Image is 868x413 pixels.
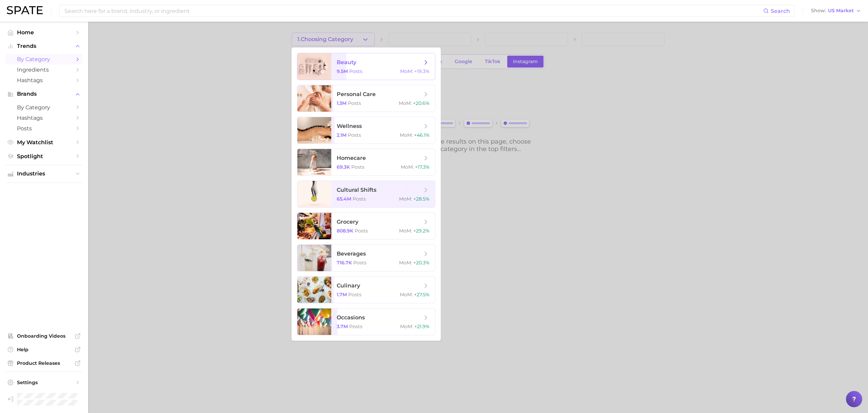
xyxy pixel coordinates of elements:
button: ShowUS Market [809,6,863,15]
span: +17.3% [415,164,430,170]
span: +28.5% [413,196,430,202]
a: Product Releases [5,358,83,368]
input: Search here for a brand, industry, or ingredient [64,5,763,17]
span: Posts [349,323,362,330]
span: Show [811,9,826,13]
span: grocery [337,219,358,225]
span: beverages [337,250,366,257]
span: +20.3% [413,260,430,266]
span: +20.6% [413,100,430,106]
a: Log out. Currently logged in as Brennan McVicar with e-mail brennan@spate.nyc. [5,391,83,408]
span: MoM : [401,164,414,170]
span: MoM : [400,68,413,74]
span: Brands [17,91,71,97]
span: by Category [17,56,71,62]
span: by Category [17,104,71,111]
a: Posts [5,123,83,134]
span: Posts [17,125,71,132]
span: MoM : [400,292,413,298]
span: Posts [355,228,368,234]
span: +29.2% [413,228,430,234]
span: 3.7m [337,323,348,330]
span: personal care [337,91,376,97]
span: +27.5% [414,292,430,298]
ul: 1.Choosing Category [292,48,441,341]
a: Onboarding Videos [5,331,83,341]
span: homecare [337,155,366,161]
span: beauty [337,59,356,65]
a: Home [5,27,83,38]
span: cultural shifts [337,187,376,193]
span: My Watchlist [17,139,71,146]
span: Posts [351,164,364,170]
span: 65.4m [337,196,351,202]
a: My Watchlist [5,137,83,148]
span: Ingredients [17,67,71,73]
a: Help [5,344,83,355]
span: MoM : [399,196,412,202]
a: by Category [5,102,83,113]
span: Home [17,29,71,36]
span: Posts [353,260,367,266]
span: MoM : [399,260,412,266]
a: Spotlight [5,151,83,162]
a: by Category [5,54,83,64]
span: Trends [17,43,71,49]
span: Posts [353,196,366,202]
span: Hashtags [17,77,71,83]
span: culinary [337,282,360,289]
span: +19.3% [414,68,430,74]
span: MoM : [399,100,412,106]
span: 9.5m [337,68,348,74]
span: 808.9k [337,228,353,234]
span: Product Releases [17,360,71,366]
a: Hashtags [5,75,83,86]
span: 716.7k [337,260,352,266]
span: 1.7m [337,292,347,298]
span: MoM : [399,228,412,234]
a: Ingredients [5,64,83,75]
span: +46.1% [414,132,430,138]
span: Industries [17,171,71,177]
span: 2.1m [337,132,347,138]
span: Posts [348,100,361,106]
button: Brands [5,89,83,99]
span: Search [771,8,790,14]
img: SPATE [7,6,43,14]
span: US Market [828,9,854,13]
a: Hashtags [5,113,83,123]
a: Settings [5,377,83,388]
span: 69.3k [337,164,350,170]
span: Hashtags [17,115,71,121]
span: occasions [337,314,365,321]
span: wellness [337,123,362,129]
span: Posts [349,68,362,74]
span: Spotlight [17,153,71,159]
span: Settings [17,379,71,386]
span: Posts [348,292,361,298]
span: 1.3m [337,100,347,106]
span: MoM : [400,323,413,330]
span: MoM : [400,132,413,138]
button: Industries [5,169,83,179]
span: Onboarding Videos [17,333,71,339]
span: Help [17,346,71,353]
span: Posts [348,132,361,138]
button: Trends [5,41,83,51]
span: +21.9% [414,323,430,330]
